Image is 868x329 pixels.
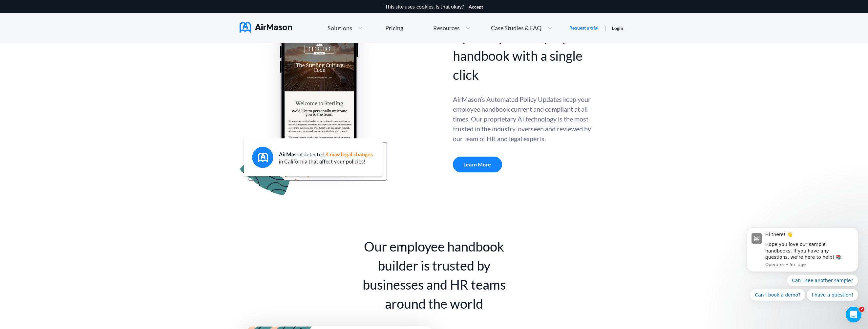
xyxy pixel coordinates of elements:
div: AirMason’s Automated Policy Updates keep your employee handbook current and compliant at all time... [453,94,592,143]
iframe: Intercom live chat [846,307,861,322]
a: cookies [416,4,434,10]
img: handbook apu [240,3,387,195]
a: Request a trial [569,25,599,31]
span: Case Studies & FAQ [491,25,541,31]
span: Resources [433,25,460,31]
div: Our employee handbook builder is trusted by businesses and HR teams around the world [352,237,516,313]
span: | [604,25,606,31]
a: Learn More [453,157,502,172]
a: Pricing [385,22,403,34]
a: Login [612,25,623,31]
button: Accept cookies [469,4,483,10]
div: Pricing [385,25,403,31]
div: Update your employee handbook with a single click [453,27,592,84]
img: AirMason Logo [240,22,292,33]
span: Solutions [328,25,352,31]
span: 2 [859,307,864,312]
iframe: Intercom notifications message [737,192,868,311]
